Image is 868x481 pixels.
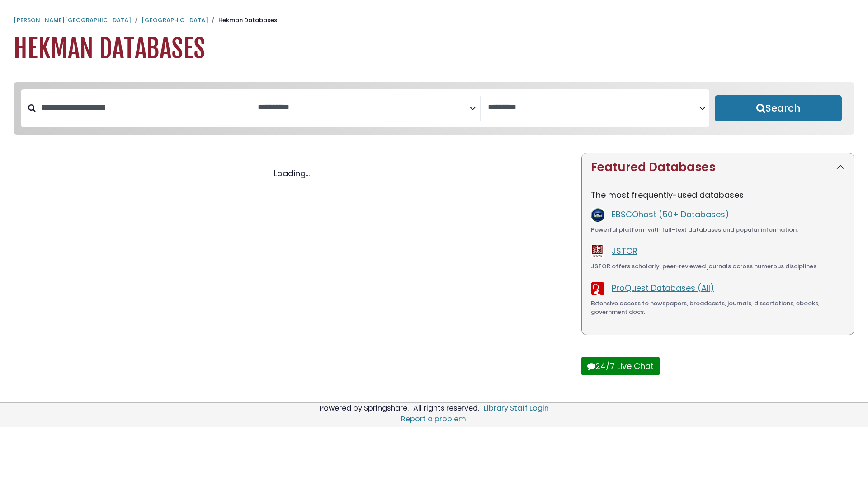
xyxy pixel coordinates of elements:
[412,403,481,413] div: All rights reserved.
[14,167,571,179] div: Loading...
[318,403,410,413] div: Powered by Springshare.
[142,16,208,24] a: [GEOGRAPHIC_DATA]
[14,16,131,24] a: [PERSON_NAME][GEOGRAPHIC_DATA]
[581,357,660,375] button: 24/7 Live Chat
[14,82,854,135] nav: Search filters
[591,189,845,201] p: The most frequently-used databases
[612,245,637,257] a: JSTOR
[401,414,467,424] a: Report a problem.
[36,100,250,115] input: Search database by title or keyword
[258,103,469,112] textarea: Search
[14,16,854,25] nav: breadcrumb
[591,262,845,271] div: JSTOR offers scholarly, peer-reviewed journals across numerous disciplines.
[612,282,714,294] a: ProQuest Databases (All)
[484,403,549,413] a: Library Staff Login
[582,153,854,182] button: Featured Databases
[591,299,845,317] div: Extensive access to newspapers, broadcasts, journals, dissertations, ebooks, government docs.
[14,34,854,64] h1: Hekman Databases
[715,95,842,121] button: Submit for Search Results
[208,16,277,25] li: Hekman Databases
[612,209,729,220] a: EBSCOhost (50+ Databases)
[488,103,699,112] textarea: Search
[591,225,845,234] div: Powerful platform with full-text databases and popular information.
